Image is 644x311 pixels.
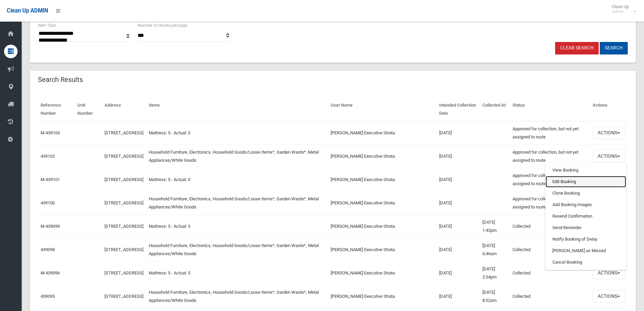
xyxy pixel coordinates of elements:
[436,121,480,145] td: [DATE]
[104,247,143,252] a: [STREET_ADDRESS]
[328,191,437,215] td: [PERSON_NAME] Executive Strata
[510,168,590,191] td: Approved for collection, but not yet assigned to route
[510,191,590,215] td: Approved for collection, but not yet assigned to route
[546,222,626,234] a: Send Reminder
[41,200,55,205] a: 439100
[593,267,625,279] button: Actions
[436,285,480,308] td: [DATE]
[41,130,60,135] a: M-439103
[146,285,328,308] td: Household Furniture, Electronics, Household Goods/Loose Items*, Garden Waste*, Metal Appliances/W...
[546,257,626,268] a: Cancel Booking
[590,98,628,121] th: Actions
[328,98,437,121] th: User Name
[41,270,60,275] a: M-439096
[436,98,480,121] th: Intended Collection Date
[510,145,590,168] td: Approved for collection, but not yet assigned to route
[146,145,328,168] td: Household Furniture, Electronics, Household Goods/Loose Items*, Garden Waste*, Metal Appliances/W...
[555,42,599,54] a: Clear Search
[436,238,480,261] td: [DATE]
[510,215,590,238] td: Collected
[593,150,625,162] button: Actions
[546,176,626,187] a: Edit Booking
[510,98,590,121] th: Status
[546,164,626,176] a: View Booking
[104,270,143,275] a: [STREET_ADDRESS]
[104,200,143,205] a: [STREET_ADDRESS]
[328,121,437,145] td: [PERSON_NAME] Executive Strata
[41,247,55,252] a: 439098
[546,187,626,199] a: Clone Booking
[480,98,510,121] th: Collected At
[546,210,626,222] a: Resend Confirmation
[38,22,56,29] label: Item Type
[436,261,480,285] td: [DATE]
[38,98,75,121] th: Reference Number
[102,98,146,121] th: Address
[436,191,480,215] td: [DATE]
[328,215,437,238] td: [PERSON_NAME] Executive Strata
[328,238,437,261] td: [PERSON_NAME] Executive Strata
[146,215,328,238] td: Mattress: 5 - Actual: 3
[41,177,60,182] a: M-439101
[480,261,510,285] td: [DATE] 2:54pm
[510,285,590,308] td: Collected
[146,168,328,191] td: Mattress: 5 - Actual: 0
[146,238,328,261] td: Household Furniture, Electronics, Household Goods/Loose Items*, Garden Waste*, Metal Appliances/W...
[328,145,437,168] td: [PERSON_NAME] Executive Strata
[609,4,636,14] span: Clean Up
[104,177,143,182] a: [STREET_ADDRESS]
[7,7,48,14] span: Clean Up ADMIN
[104,224,143,229] a: [STREET_ADDRESS]
[510,261,590,285] td: Collected
[436,215,480,238] td: [DATE]
[436,145,480,168] td: [DATE]
[593,127,625,139] button: Actions
[328,261,437,285] td: [PERSON_NAME] Executive Strata
[436,168,480,191] td: [DATE]
[30,73,91,86] header: Search Results
[146,191,328,215] td: Household Furniture, Electronics, Household Goods/Loose Items*, Garden Waste*, Metal Appliances/W...
[600,42,628,54] button: Search
[41,154,55,159] a: 439102
[480,215,510,238] td: [DATE] 1:42pm
[75,98,102,121] th: Unit Number
[328,168,437,191] td: [PERSON_NAME] Executive Strata
[593,290,625,303] button: Actions
[104,130,143,135] a: [STREET_ADDRESS]
[546,199,626,210] a: Add Booking Images
[546,234,626,245] a: Notify Booking of Delay
[612,9,629,14] small: Admin
[546,245,626,257] a: [PERSON_NAME] as Missed
[510,238,590,261] td: Collected
[480,238,510,261] td: [DATE] 6:46am
[480,285,510,308] td: [DATE] 8:52am
[328,285,437,308] td: [PERSON_NAME] Executive Strata
[138,22,187,29] label: Number of results per page
[41,294,55,299] a: 439095
[146,98,328,121] th: Items
[510,121,590,145] td: Approved for collection, but not yet assigned to route
[104,294,143,299] a: [STREET_ADDRESS]
[146,261,328,285] td: Mattress: 5 - Actual: 5
[146,121,328,145] td: Mattress: 5 - Actual: 0
[41,224,60,229] a: M-439099
[104,154,143,159] a: [STREET_ADDRESS]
